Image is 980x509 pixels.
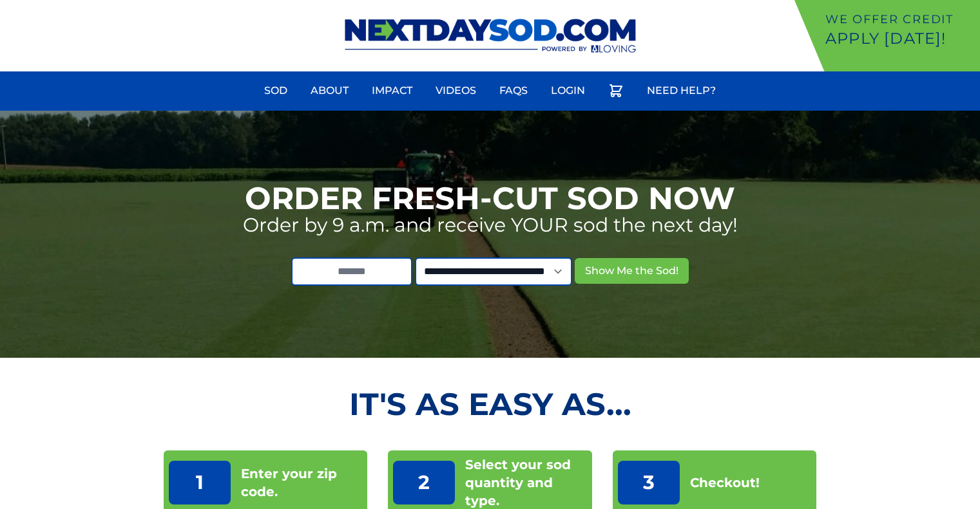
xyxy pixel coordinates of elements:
[243,214,738,237] p: Order by 9 a.m. and receive YOUR sod the next day!
[256,75,295,106] a: Sod
[393,461,455,504] p: 2
[169,461,231,504] p: 1
[690,474,760,492] p: Checkout!
[825,10,975,28] p: We offer Credit
[164,389,817,420] h2: It's as Easy As...
[303,75,356,106] a: About
[245,183,735,214] h1: Order Fresh-Cut Sod Now
[428,75,484,106] a: Videos
[639,75,724,106] a: Need Help?
[618,461,680,504] p: 3
[825,28,975,49] p: Apply [DATE]!
[364,75,420,106] a: Impact
[492,75,535,106] a: FAQs
[543,75,593,106] a: Login
[241,465,363,501] p: Enter your zip code.
[575,258,689,284] button: Show Me the Sod!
